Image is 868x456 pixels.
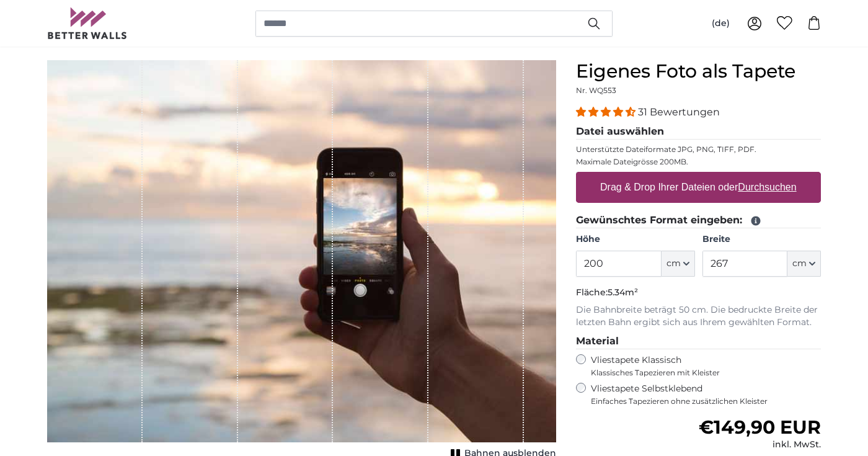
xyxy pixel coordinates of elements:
[576,86,616,95] span: Nr. WQ553
[702,233,821,246] label: Breite
[576,334,821,349] legend: Material
[591,368,810,378] span: Klassisches Tapezieren mit Kleister
[576,124,821,140] legend: Datei auswählen
[702,12,740,35] button: (de)
[576,145,821,154] p: Unterstützte Dateiformate JPG, PNG, TIFF, PDF.
[595,175,802,200] label: Drag & Drop Ihrer Dateien oder
[576,60,821,83] h1: Eigenes Foto als Tapete
[666,257,681,270] span: cm
[576,157,821,167] p: Maximale Dateigrösse 200MB.
[738,182,797,192] u: Durchsuchen
[591,383,821,406] label: Vliestapete Selbstklebend
[662,251,695,277] button: cm
[608,287,638,298] span: 5.34m²
[576,304,821,329] p: Die Bahnbreite beträgt 50 cm. Die bedruckte Breite der letzten Bahn ergibt sich aus Ihrem gewählt...
[699,439,821,451] div: inkl. MwSt.
[591,396,821,406] span: Einfaches Tapezieren ohne zusätzlichen Kleister
[699,416,821,439] span: €149,90 EUR
[576,106,638,118] span: 4.32 stars
[638,106,720,118] span: 31 Bewertungen
[792,257,807,270] span: cm
[787,251,821,277] button: cm
[576,213,821,228] legend: Gewünschtes Format eingeben:
[591,354,810,378] label: Vliestapete Klassisch
[47,7,128,39] img: Betterwalls
[576,233,694,246] label: Höhe
[576,287,821,299] p: Fläche:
